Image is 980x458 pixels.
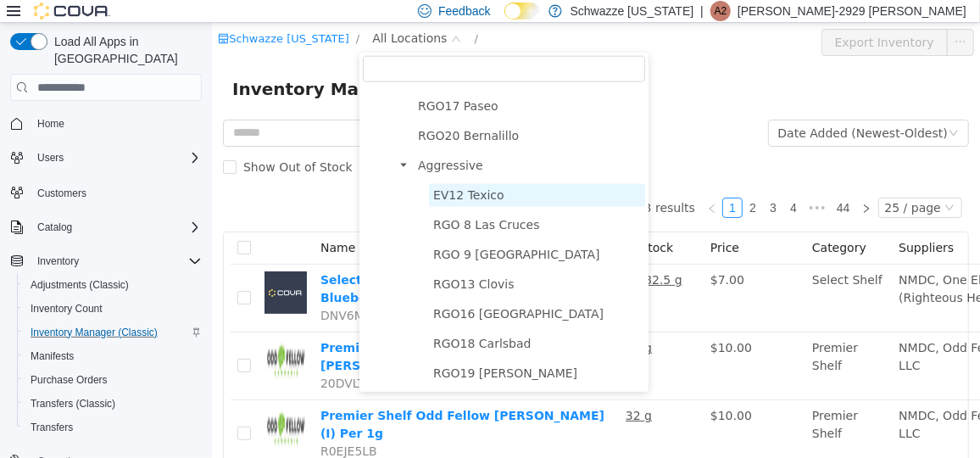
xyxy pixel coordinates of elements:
[498,250,532,264] span: $7.00
[687,218,742,232] span: Suppliers
[37,187,86,200] span: Customers
[239,11,249,23] i: icon: down
[737,105,747,117] i: icon: down
[31,349,74,363] span: Manifests
[24,322,164,343] a: Inventory Manager (Classic)
[202,131,433,154] span: Aggressive
[732,180,743,192] i: icon: down
[31,278,129,292] span: Adjustments (Classic)
[263,9,266,22] span: /
[151,33,433,59] input: filter select
[498,218,527,232] span: Price
[221,195,328,209] span: RGO 8 Las Cruces
[221,343,365,357] span: RGO19 [PERSON_NAME]
[593,377,680,445] td: Premier Shelf
[700,1,704,21] p: |
[206,136,271,149] span: Aggressive
[3,180,209,204] button: Customers
[31,148,70,168] button: Users
[24,417,202,438] span: Transfers
[20,53,213,80] span: Inventory Manager
[511,176,530,194] a: 1
[620,176,643,194] a: 44
[24,322,202,343] span: Inventory Manager (Classic)
[206,76,287,90] span: RGO17 Paseo
[221,284,392,298] span: RGO16 [GEOGRAPHIC_DATA]
[409,175,483,195] li: 1083 results
[24,417,80,438] a: Transfers
[687,250,799,282] span: NMDC, One Eleven (Righteous Herb)
[687,318,796,349] span: NMDC, Odd Fellow LLC
[221,165,292,179] span: EV12 Texico
[31,302,103,316] span: Inventory Count
[566,98,736,123] div: Date Added (Newest-Oldest)
[6,9,137,22] a: icon: shopSchwazze [US_STATE]
[649,181,660,191] i: icon: right
[37,151,64,165] span: Users
[37,221,72,234] span: Catalog
[160,6,235,25] span: All Locations
[24,299,202,319] span: Inventory Count
[735,6,762,33] button: icon: ellipsis
[3,215,209,239] button: Catalog
[109,422,165,435] span: R0EJE5LB
[738,1,966,21] p: [PERSON_NAME]-2929 [PERSON_NAME]
[592,175,619,195] span: •••
[6,10,17,21] i: icon: shop
[221,254,303,268] span: RGO13 Clovis
[571,175,592,195] li: 4
[532,176,550,194] a: 2
[551,175,571,195] li: 3
[17,297,209,321] button: Inventory Count
[414,386,440,399] u: 32 g
[37,254,79,268] span: Inventory
[593,242,680,310] td: Select Shelf
[600,218,654,232] span: Category
[644,175,665,195] li: Next Page
[687,386,796,417] span: NMDC, Odd Fellow LLC
[37,117,64,131] span: Home
[24,346,81,366] a: Manifests
[31,217,79,237] button: Catalog
[17,416,209,439] button: Transfers
[31,421,73,434] span: Transfers
[17,321,209,344] button: Inventory Manager (Classic)
[593,310,680,377] td: Premier Shelf
[202,72,433,95] span: RGO17 Paseo
[17,344,209,368] button: Manifests
[31,114,71,134] a: Home
[206,106,307,120] span: RGO20 Bernalillo
[217,250,433,273] span: RGO13 Clovis
[24,394,202,414] span: Transfers (Classic)
[53,316,95,359] img: Premier Shelf Odd Fellow Deli Gary Peyton (I) Per 1g hero shot
[24,394,122,414] a: Transfers (Classic)
[710,1,731,21] div: Adrian-2929 Telles
[3,146,209,170] button: Users
[109,250,358,282] a: Select Shelf High River Cannabis Deli Blueberry Runts (I) Per 1g
[24,299,109,319] a: Inventory Count
[221,314,320,327] span: RGO18 Carlsbad
[510,175,531,195] li: 1
[217,280,433,303] span: RGO16 Alamogordo
[498,318,540,332] span: $10.00
[592,175,619,195] li: Next 5 Pages
[715,1,727,21] span: A2
[221,225,388,238] span: RGO 9 [GEOGRAPHIC_DATA]
[24,275,136,295] a: Adjustments (Classic)
[47,33,202,67] span: Load All Apps in [GEOGRAPHIC_DATA]
[109,218,143,232] span: Name
[552,176,571,194] a: 3
[53,249,95,291] img: Select Shelf High River Cannabis Deli Blueberry Runts (I) Per 1g placeholder
[31,251,202,271] span: Inventory
[31,183,93,204] a: Customers
[504,20,505,20] span: Dark Mode
[610,6,736,33] button: Export Inventory
[498,386,540,399] span: $10.00
[187,138,196,147] i: icon: caret-down
[109,354,164,367] span: 20DVLTEJ
[619,175,644,195] li: 44
[572,176,591,194] a: 4
[414,218,461,232] span: In Stock
[531,175,551,195] li: 2
[53,384,95,427] img: Premier Shelf Odd Fellow Deli Boof Sauce (I) Per 1g hero shot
